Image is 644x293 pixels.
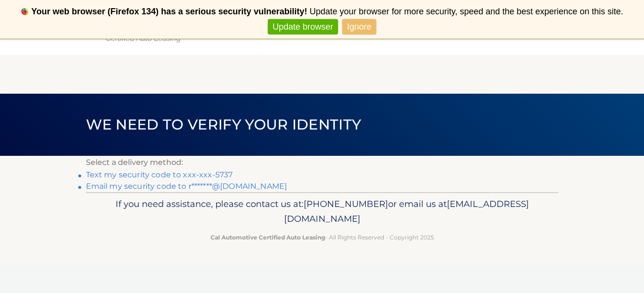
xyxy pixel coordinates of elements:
[342,19,376,35] a: Ignore
[86,116,361,133] span: We need to verify your identity
[309,7,623,16] span: Update your browser for more security, speed and the best experience on this site.
[304,198,388,209] span: [PHONE_NUMBER]
[92,196,552,227] p: If you need assistance, please contact us at: or email us at
[32,7,307,16] b: Your web browser (Firefox 134) has a serious security vulnerability!
[86,156,559,169] p: Select a delivery method:
[92,232,552,242] p: - All Rights Reserved - Copyright 2025
[86,170,233,179] a: Text my security code to xxx-xxx-5737
[211,234,325,241] strong: Cal Automotive Certified Auto Leasing
[86,182,287,191] a: Email my security code to r*******@[DOMAIN_NAME]
[268,19,338,35] a: Update browser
